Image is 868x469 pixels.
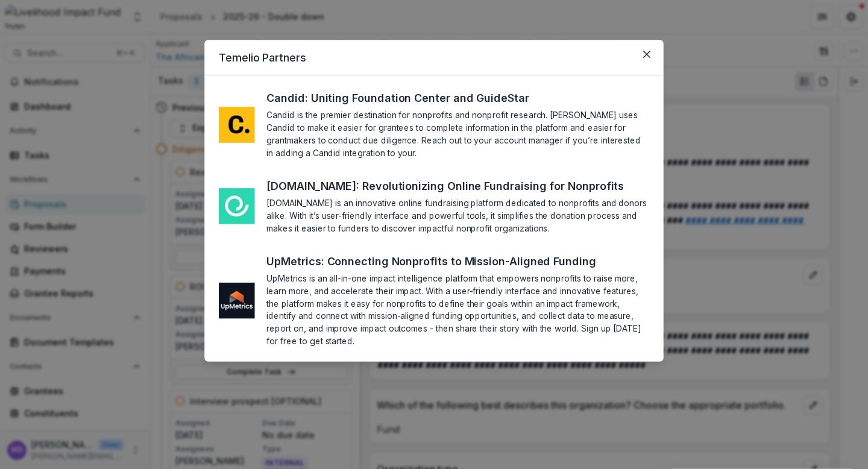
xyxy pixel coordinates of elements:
section: UpMetrics is an all-in-one impact intelligence platform that empowers nonprofits to raise more, l... [266,272,649,347]
img: me [219,282,254,318]
a: [DOMAIN_NAME]: Revolutionizing Online Fundraising for Nonprofits [266,178,646,194]
header: Temelio Partners [204,40,664,75]
img: me [219,107,254,142]
section: Candid is the premier destination for nonprofits and nonprofit research. [PERSON_NAME] uses Candi... [266,109,649,159]
section: [DOMAIN_NAME] is an innovative online fundraising platform dedicated to nonprofits and donors ali... [266,197,649,234]
img: me [219,188,254,224]
a: Candid: Uniting Foundation Center and GuideStar [266,90,551,107]
a: UpMetrics: Connecting Nonprofits to Mission-Aligned Funding [266,253,618,269]
button: Close [637,45,656,64]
